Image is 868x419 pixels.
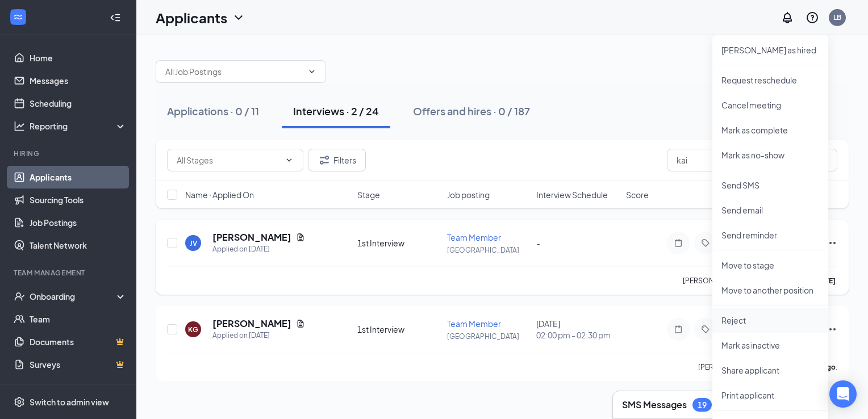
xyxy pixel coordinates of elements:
[167,104,259,118] div: Applications · 0 / 11
[293,104,379,118] div: Interviews · 2 / 24
[30,166,127,188] a: Applicants
[212,317,291,330] h5: [PERSON_NAME]
[721,229,819,241] p: Send reminder
[30,330,127,353] a: DocumentsCrown
[12,11,24,23] svg: WorkstreamLogo
[683,276,837,286] p: [PERSON_NAME] has applied more than .
[781,11,794,24] svg: Notifications
[806,11,819,24] svg: QuestionInfo
[318,153,331,167] svg: Filter
[698,400,707,410] div: 19
[285,156,294,165] svg: ChevronDown
[667,149,837,171] input: Search in interviews
[829,380,857,408] div: Open Intercom Messenger
[212,330,305,341] div: Applied on [DATE]
[307,67,316,76] svg: ChevronDown
[447,319,501,329] span: Team Member
[699,325,712,334] svg: Tag
[14,120,25,132] svg: Analysis
[699,238,712,248] svg: Tag
[626,189,649,200] span: Score
[30,291,117,302] div: Onboarding
[536,189,608,200] span: Interview Schedule
[413,104,530,118] div: Offers and hires · 0 / 187
[833,12,841,22] div: LB
[165,65,303,78] input: All Job Postings
[671,325,685,334] svg: Note
[30,234,127,257] a: Talent Network
[447,232,501,242] span: Team Member
[824,236,837,250] svg: Ellipses
[30,396,109,408] div: Switch to admin view
[30,353,127,376] a: SurveysCrown
[536,318,619,341] div: [DATE]
[30,211,127,234] a: Job Postings
[536,329,619,341] span: 02:00 pm - 02:30 pm
[30,92,127,115] a: Scheduling
[177,154,280,166] input: All Stages
[14,149,124,158] div: Hiring
[212,244,305,255] div: Applied on [DATE]
[14,268,124,278] div: Team Management
[232,11,245,24] svg: ChevronDown
[188,325,198,334] div: KG
[156,8,227,27] h1: Applicants
[308,149,366,171] button: Filter Filters
[14,291,25,302] svg: UserCheck
[357,324,440,335] div: 1st Interview
[212,231,291,244] h5: [PERSON_NAME]
[447,245,530,255] p: [GEOGRAPHIC_DATA]
[536,238,540,248] span: -
[190,238,197,248] div: JV
[30,308,127,330] a: Team
[357,237,440,249] div: 1st Interview
[824,322,837,336] svg: Ellipses
[447,332,530,341] p: [GEOGRAPHIC_DATA]
[30,188,127,211] a: Sourcing Tools
[447,189,490,200] span: Job posting
[671,238,685,248] svg: Note
[357,189,380,200] span: Stage
[296,319,305,328] svg: Document
[30,47,127,69] a: Home
[698,362,837,372] p: [PERSON_NAME] interviewed .
[110,12,121,23] svg: Collapse
[622,399,687,411] h3: SMS Messages
[30,120,127,132] div: Reporting
[185,189,254,200] span: Name · Applied On
[296,233,305,242] svg: Document
[30,69,127,92] a: Messages
[14,396,25,408] svg: Settings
